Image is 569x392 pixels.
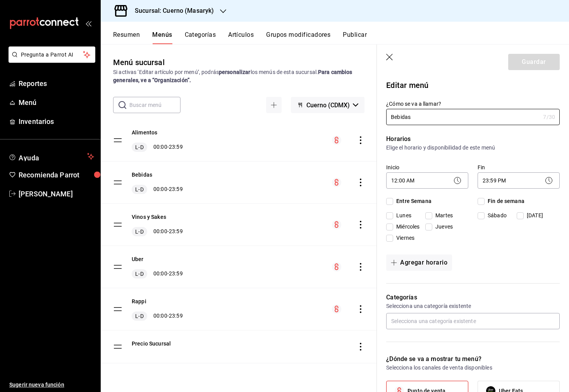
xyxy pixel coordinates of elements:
button: Rappi [132,297,146,305]
div: 7 /30 [543,113,555,121]
div: 23:59 PM [478,172,560,189]
button: actions [357,221,364,229]
button: open_drawer_menu [85,20,91,26]
button: actions [357,343,364,351]
div: 00:00 - 23:59 [132,227,183,236]
div: 00:00 - 23:59 [132,143,183,152]
span: Sugerir nueva función [9,381,94,389]
span: Lunes [393,211,411,220]
span: L-D [134,228,145,236]
p: Horarios [386,134,560,144]
input: Buscar menú [129,97,180,113]
strong: personalizar [219,69,251,75]
table: menu-maker-table [101,119,377,363]
p: Selecciona una categoría existente [386,302,560,310]
button: drag [113,178,122,187]
button: drag [113,220,122,229]
p: Selecciona los canales de venta disponibles [386,364,560,371]
label: Inicio [386,165,468,170]
span: [DATE] [524,211,543,220]
p: Editar menú [386,79,560,91]
button: Resumen [113,31,140,44]
span: Pregunta a Parrot AI [21,51,83,59]
p: Categorías [386,293,560,302]
button: Vinos y Sakes [132,213,166,221]
span: Recomienda Parrot [19,170,94,180]
div: 00:00 - 23:59 [132,311,183,321]
a: Pregunta a Parrot AI [5,56,95,64]
button: actions [357,305,364,313]
div: 00:00 - 23:59 [132,185,183,194]
button: Agregar horario [386,254,452,271]
button: Alimentos [132,129,157,136]
button: Artículos [228,31,254,44]
p: ¿Dónde se va a mostrar tu menú? [386,354,560,364]
label: Fin [478,165,560,170]
label: ¿Cómo se va a llamar? [386,101,560,107]
div: Si activas ‘Editar artículo por menú’, podrás los menús de esta sucursal. [113,68,364,84]
span: L-D [134,270,145,278]
div: Menú sucursal [113,57,165,68]
span: Jueves [432,223,453,231]
span: L-D [134,143,145,151]
button: drag [113,136,122,145]
span: Viernes [393,234,414,242]
div: navigation tabs [113,31,569,44]
span: Inventarios [19,116,94,127]
p: Elige el horario y disponibilidad de este menú [386,144,560,151]
span: Reportes [19,78,94,89]
button: Menús [152,31,172,44]
span: Ayuda [19,152,84,161]
span: Entre Semana [393,197,431,205]
button: actions [357,179,364,186]
span: Miércoles [393,223,419,231]
button: Grupos modificadores [266,31,330,44]
button: actions [357,136,364,144]
button: Pregunta a Parrot AI [9,46,95,63]
div: 12:00 AM [386,172,468,189]
button: Cuerno (CDMX) [291,97,364,113]
input: Selecciona una categoría existente [386,313,560,329]
span: Cuerno (CDMX) [306,101,350,109]
button: actions [357,263,364,271]
button: drag [113,304,122,314]
button: drag [113,342,122,351]
h3: Sucursal: Cuerno (Masaryk) [129,6,214,15]
button: Uber [132,255,144,263]
button: Precio Sucursal [132,340,171,347]
span: [PERSON_NAME] [19,189,94,199]
div: 00:00 - 23:59 [132,269,183,279]
span: Fin de semana [485,197,524,205]
button: Categorías [185,31,216,44]
span: Martes [432,211,453,220]
button: drag [113,262,122,272]
button: Publicar [343,31,367,44]
span: Sábado [485,211,507,220]
span: L-D [134,186,145,193]
span: Menú [19,97,94,108]
button: Bebidas [132,171,152,179]
span: L-D [134,312,145,320]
